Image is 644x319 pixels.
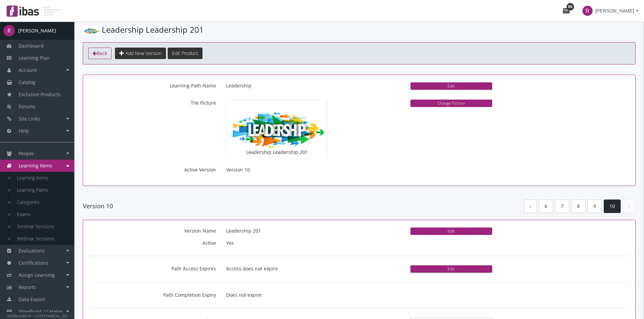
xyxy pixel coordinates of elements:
[226,164,400,176] p: Version 10
[19,296,45,302] span: Data Export
[588,200,602,213] a: 9
[226,263,400,274] p: Access does not expire
[595,5,634,17] span: [PERSON_NAME]
[115,48,166,59] button: Add New Version
[19,162,52,169] span: Learning Items
[604,200,621,213] a: 10
[168,48,202,59] button: Edit Product
[19,272,55,278] span: Assign Learning
[19,91,61,98] span: Exclusive Products
[18,27,56,34] div: [PERSON_NAME]
[83,164,221,173] label: Active Version
[19,103,35,110] span: Forums
[539,200,553,213] a: 6
[10,184,74,196] a: Learning Paths
[83,289,221,298] label: Path Completion Expiry
[226,225,400,237] p: Leadership 201
[10,196,74,208] a: Categories
[19,284,36,290] span: Reports
[3,25,15,36] span: R
[410,100,492,107] button: Change Picture
[83,203,113,210] h4: Version 10
[10,172,74,184] a: Learning Items
[19,260,48,266] span: Certifications
[228,150,326,155] h4: Leadership Leadership 201
[19,55,50,61] span: Learning Plan
[226,237,400,249] p: Yes
[83,225,221,234] label: Version Name
[562,7,570,15] mat-icon: mail
[83,237,221,246] label: Active
[83,97,221,106] label: Tile Picture
[10,220,74,233] a: Seminar Sessions
[83,80,221,89] label: Learning Path Name
[19,115,40,122] span: Site Links
[410,265,492,273] button: Edit
[555,200,569,213] a: 7
[7,313,68,318] small: SkillBuilder® - v.[TECHNICAL_ID]
[19,67,37,73] span: Account
[83,263,221,272] label: Path Access Expires
[226,100,327,157] img: pathPicture.png
[571,200,586,213] a: 8
[19,308,63,315] span: Storefront / Catalog
[125,50,162,56] span: Add New Version
[226,289,630,301] p: Does not expire
[582,6,593,16] span: R
[102,24,204,35] span: Leadership Leadership 201
[88,48,112,59] a: Back
[410,82,492,90] button: Edit
[19,128,29,134] span: Help
[19,150,34,157] span: People
[19,43,44,49] span: Dashboard
[83,26,100,35] img: pathPicture.png
[410,228,492,235] button: Edit
[226,80,400,91] p: Leadership
[97,50,107,56] span: Back
[10,208,74,220] a: Exams
[19,79,35,85] span: Catalog
[524,200,537,213] a: ‹
[623,200,636,213] a: ›
[19,247,45,254] span: Evaluations
[10,233,74,245] a: Webinar Sessions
